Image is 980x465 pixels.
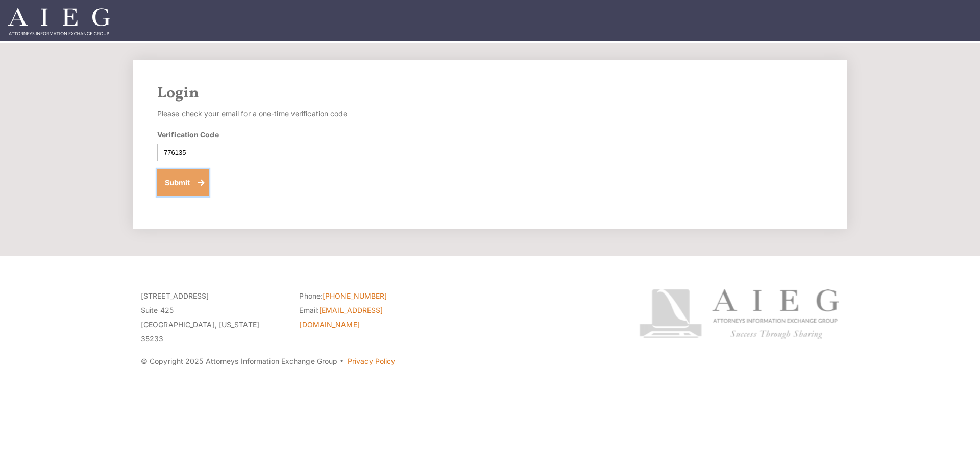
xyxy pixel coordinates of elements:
span: · [339,361,344,366]
h2: Login [157,84,823,103]
a: [PHONE_NUMBER] [323,291,387,300]
p: Please check your email for a one-time verification code [157,107,361,121]
img: Attorneys Information Exchange Group [8,8,110,35]
label: Verification Code [157,129,219,140]
a: [EMAIL_ADDRESS][DOMAIN_NAME] [299,306,383,329]
li: Email: [299,303,442,332]
p: © Copyright 2025 Attorneys Information Exchange Group [141,354,601,369]
img: Attorneys Information Exchange Group logo [639,289,839,339]
li: Phone: [299,289,442,303]
p: [STREET_ADDRESS] Suite 425 [GEOGRAPHIC_DATA], [US_STATE] 35233 [141,289,284,346]
a: Privacy Policy [348,357,395,365]
button: Submit [157,169,209,196]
